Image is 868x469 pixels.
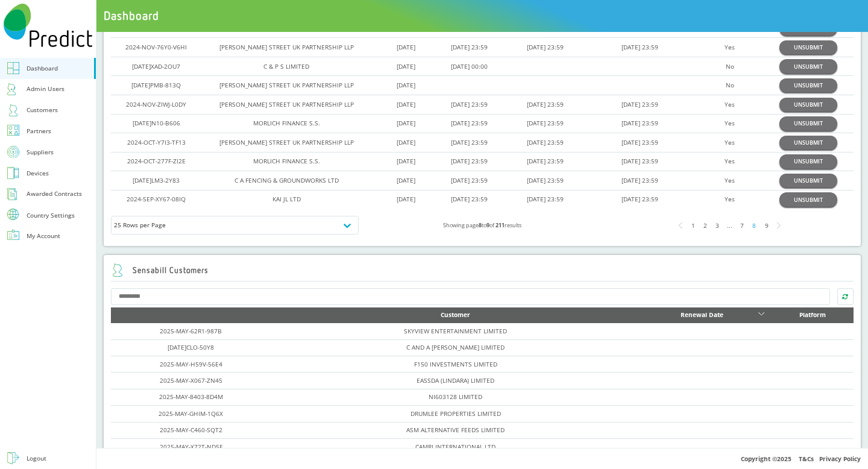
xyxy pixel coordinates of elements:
[253,157,320,165] a: MORLICH FINANCE S.S.
[725,157,735,165] a: Yes
[527,138,564,146] a: [DATE] 23:59
[160,442,222,451] a: 2025-MAY-X72T-ND5F
[234,176,339,184] a: C A FENCING & GROUNDWORKS LTD
[397,62,415,71] a: [DATE]
[479,221,482,229] b: 8
[761,219,773,231] div: 9
[27,168,49,179] div: Devices
[687,219,699,231] div: 1
[451,100,488,109] a: [DATE] 23:59
[725,195,735,203] a: Yes
[748,219,760,231] div: 8
[27,212,75,218] div: Country Settings
[127,157,186,165] a: 2024-OCT-277F-ZI2E
[159,409,223,418] a: 2025-MAY-GHIM-1Q6X
[779,154,837,168] button: UNSUBMIT
[168,343,214,351] a: [DATE]CLO-50Y8
[621,157,658,165] a: [DATE] 23:59
[131,81,181,89] a: [DATE]PMB-813Q
[486,221,489,229] b: 9
[406,343,505,351] a: C AND A [PERSON_NAME] LIMITED
[621,195,658,203] a: [DATE] 23:59
[779,174,837,187] button: UNSUBMIT
[4,4,92,47] img: Predict Mobile
[527,195,564,203] a: [DATE] 23:59
[527,157,564,165] a: [DATE] 23:59
[160,327,222,335] a: 2025-MAY-62R1-987B
[27,83,64,95] div: Admin Users
[410,409,501,418] a: DRUMLEE PROPERTIES LIMITED
[779,40,837,54] button: UNSUBMIT
[127,138,186,146] a: 2024-OCT-Y7I3-TF13
[621,138,658,146] a: [DATE] 23:59
[111,263,209,277] h2: Sensabill Customers
[27,146,54,158] div: Suppliers
[397,43,415,51] a: [DATE]
[779,59,837,73] button: UNSUBMIT
[263,62,309,71] a: C & P S LIMITED
[779,116,837,130] button: UNSUBMIT
[278,309,634,321] div: Customer
[725,138,735,146] a: Yes
[451,195,488,203] a: [DATE] 23:59
[397,157,415,165] a: [DATE]
[725,176,735,184] a: Yes
[621,119,658,127] a: [DATE] 23:59
[451,62,488,71] a: [DATE] 00:00
[779,78,837,92] button: UNSUBMIT
[527,100,564,109] a: [DATE] 23:59
[253,119,320,127] a: MORLICH FINANCE S.S.
[527,176,564,184] a: [DATE] 23:59
[725,100,735,109] a: Yes
[404,327,507,335] a: SKYVIEW ENTERTAINMENT LIMITED
[621,176,658,184] a: [DATE] 23:59
[725,119,735,127] a: Yes
[726,62,734,71] a: No
[406,426,505,434] a: ASM ALTERNATIVE FEEDS LIMITED
[527,119,564,127] a: [DATE] 23:59
[159,392,223,401] a: 2025-MAY-8403-8D4M
[495,221,505,229] b: 211
[725,43,735,51] a: Yes
[127,195,186,203] a: 2024-SEP-XY67-08IQ
[417,376,494,385] a: EASSDA (LINDARA) LIMITED
[726,81,734,89] a: No
[219,100,354,109] a: [PERSON_NAME] STREET UK PARTNERSHIP LLP
[27,453,46,464] div: Logout
[736,219,748,231] div: 7
[451,176,488,184] a: [DATE] 23:59
[779,192,837,206] button: UNSUBMIT
[132,62,180,71] a: [DATE]XAD-2OU7
[711,219,723,231] div: 3
[451,157,488,165] a: [DATE] 23:59
[27,230,60,242] div: My Account
[397,100,415,109] a: [DATE]
[397,81,415,89] a: [DATE]
[779,309,846,321] div: Platform
[133,176,180,184] a: [DATE]LM3-2Y83
[133,119,180,127] a: [DATE]N10-B606
[27,188,82,200] div: Awarded Contracts
[219,138,354,146] a: [PERSON_NAME] STREET UK PARTNERSHIP LLP
[779,98,837,112] button: UNSUBMIT
[414,360,497,368] a: F150 INVESTMENTS LIMITED
[27,104,58,116] div: Customers
[527,43,564,51] a: [DATE] 23:59
[219,43,354,51] a: [PERSON_NAME] STREET UK PARTNERSHIP LLP
[27,125,51,137] div: Partners
[397,176,415,184] a: [DATE]
[219,81,354,89] a: [PERSON_NAME] STREET UK PARTNERSHIP LLP
[272,195,301,203] a: KAI JL LTD
[415,442,495,451] a: CAMRI INTERNATIONAL LTD
[114,219,356,231] div: 25 Rows per Page
[451,138,488,146] a: [DATE] 23:59
[451,43,488,51] a: [DATE] 23:59
[397,119,415,127] a: [DATE]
